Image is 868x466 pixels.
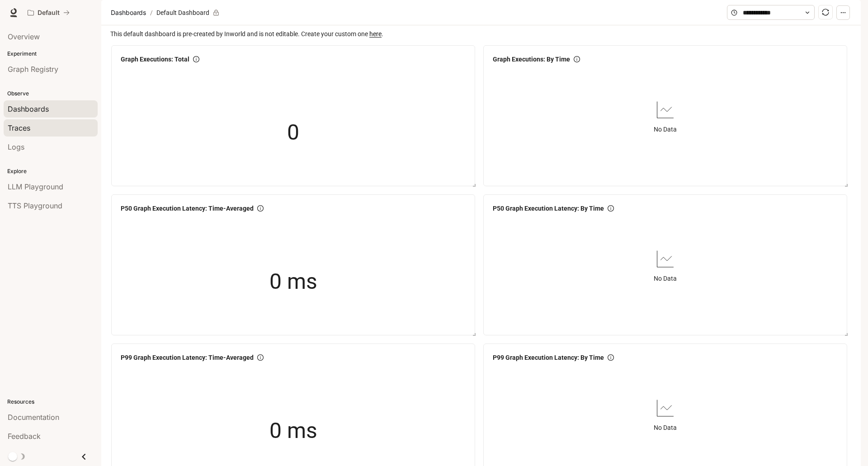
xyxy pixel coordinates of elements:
span: info-circle [608,354,614,361]
article: No Data [654,273,677,283]
span: info-circle [574,56,580,62]
span: sync [822,9,829,16]
span: P50 Graph Execution Latency: Time-Averaged [121,203,254,213]
span: This default dashboard is pre-created by Inworld and is not editable. Create your custom one . [110,29,854,39]
span: info-circle [257,354,264,361]
button: All workspaces [24,4,74,22]
article: No Data [654,124,677,134]
p: Default [38,9,60,17]
span: P99 Graph Execution Latency: By Time [493,353,604,362]
article: Default Dashboard [155,4,211,21]
span: / [150,8,153,18]
span: Graph Executions: Total [121,54,189,64]
a: here [369,30,382,38]
button: Dashboards [108,7,148,18]
span: P99 Graph Execution Latency: Time-Averaged [121,353,254,362]
span: Graph Executions: By Time [493,54,570,64]
span: 0 ms [269,264,317,298]
span: info-circle [608,205,614,212]
span: 0 ms [269,414,317,447]
span: P50 Graph Execution Latency: By Time [493,203,604,213]
span: 0 [287,115,299,149]
span: Dashboards [111,7,146,18]
span: info-circle [257,205,264,212]
span: info-circle [193,56,199,62]
article: No Data [654,423,677,433]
